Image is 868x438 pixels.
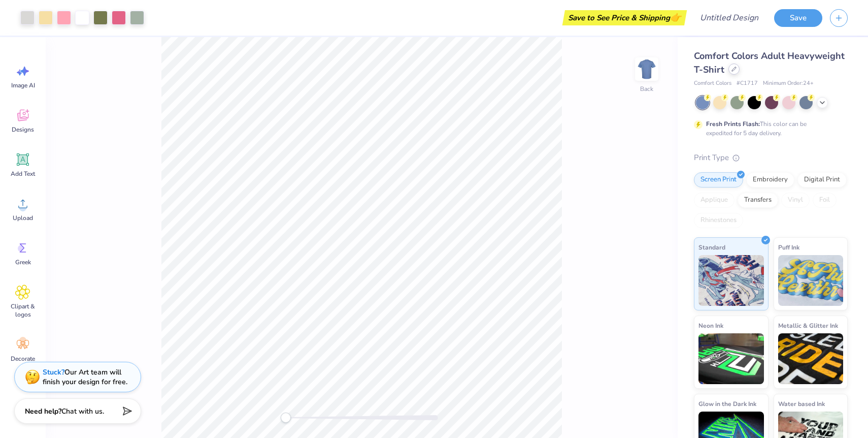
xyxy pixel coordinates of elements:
[698,255,764,306] img: Standard
[813,193,837,208] div: Foil
[43,367,127,387] div: Our Art team will finish your design for free.
[694,213,743,228] div: Rhinestones
[781,193,810,208] div: Vinyl
[61,406,104,416] span: Chat with us.
[778,333,844,384] img: Metallic & Glitter Ink
[692,8,766,28] input: Untitled Design
[43,367,64,377] strong: Stuck?
[746,172,794,187] div: Embroidery
[11,81,35,89] span: Image AI
[797,172,847,187] div: Digital Print
[11,355,35,363] span: Decorate
[778,320,838,331] span: Metallic & Glitter Ink
[706,119,831,138] div: This color can be expedited for 5 day delivery.
[694,50,845,76] span: Comfort Colors Adult Heavyweight T-Shirt
[6,302,40,319] span: Clipart & logos
[778,398,825,409] span: Water based Ink
[281,413,291,423] div: Accessibility label
[25,406,61,416] strong: Need help?
[737,79,758,88] span: # C1717
[698,242,725,253] span: Standard
[11,170,35,178] span: Add Text
[698,333,764,384] img: Neon Ink
[698,320,723,331] span: Neon Ink
[694,79,731,88] span: Comfort Colors
[778,255,844,306] img: Puff Ink
[706,120,760,128] strong: Fresh Prints Flash:
[774,9,822,27] button: Save
[763,79,814,88] span: Minimum Order: 24 +
[694,172,743,187] div: Screen Print
[694,152,848,164] div: Print Type
[738,193,778,208] div: Transfers
[640,84,653,93] div: Back
[670,11,681,23] span: 👉
[565,10,684,25] div: Save to See Price & Shipping
[694,193,735,208] div: Applique
[698,398,756,409] span: Glow in the Dark Ink
[637,59,657,79] img: Back
[13,214,33,222] span: Upload
[15,258,31,266] span: Greek
[778,242,799,253] span: Puff Ink
[12,126,34,134] span: Designs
